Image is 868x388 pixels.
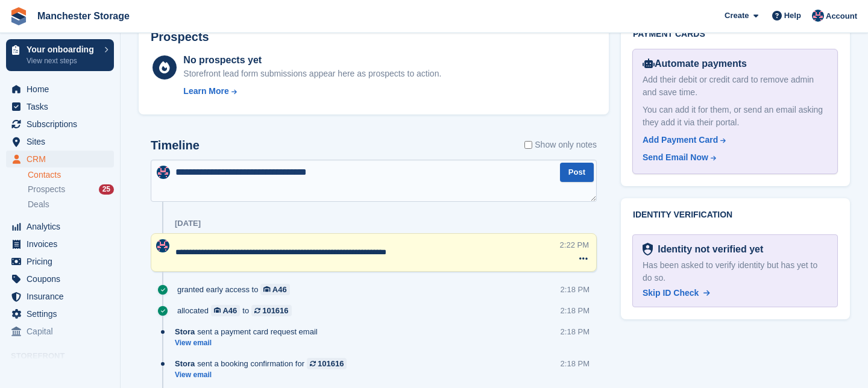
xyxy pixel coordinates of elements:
[643,259,828,284] div: Has been asked to verify identity but has yet to do so.
[175,305,298,316] div: allocated to
[175,358,195,369] span: Stora
[643,57,828,71] div: Automate payments
[183,85,441,98] a: Learn More
[175,358,353,369] div: sent a booking confirmation for
[27,55,98,66] p: View next steps
[633,210,838,220] h2: Identity verification
[643,74,828,99] div: Add their debit or credit card to remove admin and save time.
[633,30,838,39] h2: Payment cards
[524,139,597,151] label: Show only notes
[561,305,590,316] div: 2:18 PM
[643,288,699,298] span: Skip ID Check
[28,198,114,211] a: Deals
[643,287,710,299] a: Skip ID Check
[784,10,801,22] span: Help
[27,81,99,98] span: Home
[183,53,441,67] div: No prospects yet
[643,104,828,129] div: You can add it for them, or send an email asking they add it via their portal.
[561,326,590,337] div: 2:18 PM
[6,236,114,252] a: menu
[27,151,99,167] span: CRM
[561,358,590,369] div: 2:18 PM
[175,326,324,337] div: sent a payment card request email
[6,288,114,305] a: menu
[643,151,708,164] div: Send Email Now
[725,10,749,22] span: Create
[27,288,99,305] span: Insurance
[560,163,594,183] button: Post
[27,323,99,340] span: Capital
[6,151,114,167] a: menu
[6,218,114,235] a: menu
[318,358,344,369] div: 101616
[27,98,99,115] span: Tasks
[6,253,114,270] a: menu
[6,271,114,287] a: menu
[99,184,114,195] div: 25
[262,305,288,316] div: 101616
[10,7,28,25] img: stora-icon-8386f47178a22dfd0bd8f6a31ec36ba5ce8667c1dd55bd0f319d3a0aa187defe.svg
[175,370,353,380] a: View email
[27,271,99,287] span: Coupons
[183,67,441,80] div: Storefront lead form submissions appear here as prospects to action.
[6,39,114,71] a: Your onboarding View next steps
[33,6,134,26] a: Manchester Storage
[251,305,291,316] a: 101616
[27,236,99,252] span: Invoices
[175,326,195,337] span: Stora
[151,30,209,44] h2: Prospects
[28,184,65,195] span: Prospects
[307,358,347,369] a: 101616
[27,305,99,322] span: Settings
[6,305,114,322] a: menu
[28,199,49,210] span: Deals
[272,284,287,295] div: A46
[524,139,532,151] input: Show only notes
[6,98,114,115] a: menu
[6,81,114,98] a: menu
[211,305,240,316] a: A46
[27,218,99,235] span: Analytics
[151,139,200,152] h2: Timeline
[183,85,228,98] div: Learn More
[28,183,114,196] a: Prospects 25
[175,284,296,295] div: granted early access to
[826,10,857,22] span: Account
[27,45,98,54] p: Your onboarding
[27,116,99,133] span: Subscriptions
[27,253,99,270] span: Pricing
[643,243,653,256] img: Identity Verification Ready
[6,116,114,133] a: menu
[643,134,718,146] div: Add Payment Card
[260,284,289,295] a: A46
[643,134,823,146] a: Add Payment Card
[11,350,120,362] span: Storefront
[28,169,114,181] a: Contacts
[175,338,324,348] a: View email
[27,133,99,150] span: Sites
[222,305,237,316] div: A46
[561,284,590,295] div: 2:18 PM
[6,323,114,340] a: menu
[560,239,589,251] div: 2:22 PM
[653,242,763,257] div: Identity not verified yet
[6,133,114,150] a: menu
[175,219,201,228] div: [DATE]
